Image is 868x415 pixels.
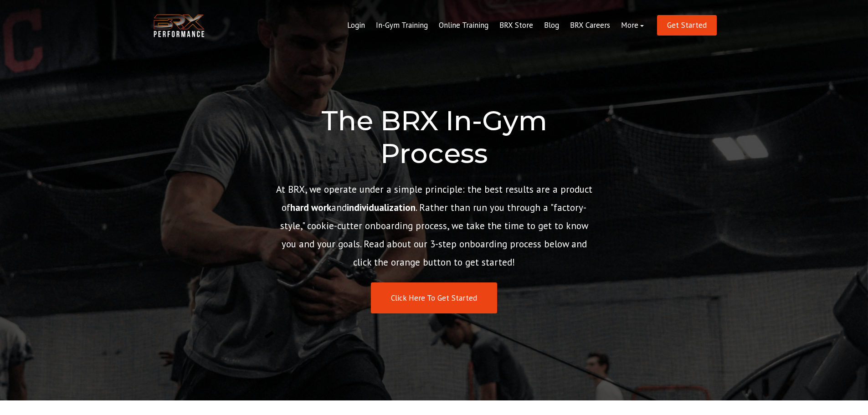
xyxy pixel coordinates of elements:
[152,12,206,40] img: BRX Transparent Logo-2
[321,104,547,170] span: The BRX In-Gym Process
[276,183,592,268] span: At BRX, we operate under a simple principle: the best results are a product of and . Rather than ...
[370,15,433,36] a: In-Gym Training
[616,15,649,36] a: More
[539,15,565,36] a: Blog
[290,201,331,214] strong: hard work
[565,15,616,36] a: BRX Careers
[371,282,497,314] a: Click Here To Get Started
[494,15,539,36] a: BRX Store
[433,15,494,36] a: Online Training
[342,15,649,36] div: Navigation Menu
[347,201,416,214] strong: individualization
[342,15,370,36] a: Login
[657,15,717,36] a: Get Started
